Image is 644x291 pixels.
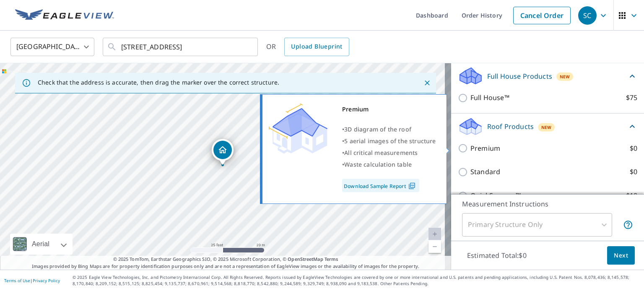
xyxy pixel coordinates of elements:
span: Your report will include only the primary structure on the property. For example, a detached gara... [623,220,633,230]
div: OR [266,38,349,56]
a: Cancel Order [513,7,571,24]
button: Close [422,77,433,88]
div: • [342,124,436,135]
a: Terms of Use [4,278,30,283]
div: Dropped pin, building 1, Residential property, 3317 Emerald Ln Gig Harbor, WA 98335 [212,139,234,165]
p: © 2025 Eagle View Technologies, Inc. and Pictometry International Corp. All Rights Reserved. Repo... [73,274,640,287]
a: OpenStreetMap [288,256,323,262]
p: $18 [626,191,637,201]
span: Upload Blueprint [291,41,342,52]
span: Next [614,250,628,261]
p: Estimated Total: $0 [460,246,533,265]
div: Roof ProductsNew [458,117,637,136]
span: All critical measurements [344,149,418,157]
div: SC [578,6,597,25]
p: Measurement Instructions [462,199,633,209]
span: 3D diagram of the roof [344,125,411,133]
p: Check that the address is accurate, then drag the marker over the correct structure. [38,79,279,86]
p: $0 [630,167,637,177]
div: Full House ProductsNew [458,66,637,86]
a: Upload Blueprint [284,38,349,56]
p: Roof Products [487,121,534,131]
div: Aerial [29,234,52,255]
a: Current Level 20, Zoom Out [428,240,441,253]
span: 5 aerial images of the structure [344,137,436,145]
p: QuickSquares™ [470,191,521,201]
img: Premium [269,103,327,154]
a: Current Level 20, Zoom In Disabled [428,228,441,240]
div: • [342,147,436,159]
img: Pdf Icon [406,182,418,190]
span: Waste calculation table [344,160,412,168]
p: Full House Products [487,71,552,81]
p: $75 [626,93,637,103]
span: New [560,73,570,80]
a: Privacy Policy [33,278,60,283]
div: Aerial [10,234,73,255]
span: © 2025 TomTom, Earthstar Geographics SIO, © 2025 Microsoft Corporation, © [113,256,338,263]
p: Full House™ [470,93,509,103]
div: Primary Structure Only [462,213,612,237]
a: Terms [325,256,338,262]
img: EV Logo [15,9,114,22]
button: Next [607,246,635,265]
div: Premium [342,103,436,115]
a: Download Sample Report [342,179,419,192]
div: • [342,159,436,170]
p: Premium [470,143,500,154]
span: New [541,124,552,131]
p: | [4,278,60,283]
input: Search by address or latitude-longitude [121,35,241,59]
div: [GEOGRAPHIC_DATA] [10,35,94,59]
p: $0 [630,143,637,154]
div: • [342,135,436,147]
p: Standard [470,167,500,177]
